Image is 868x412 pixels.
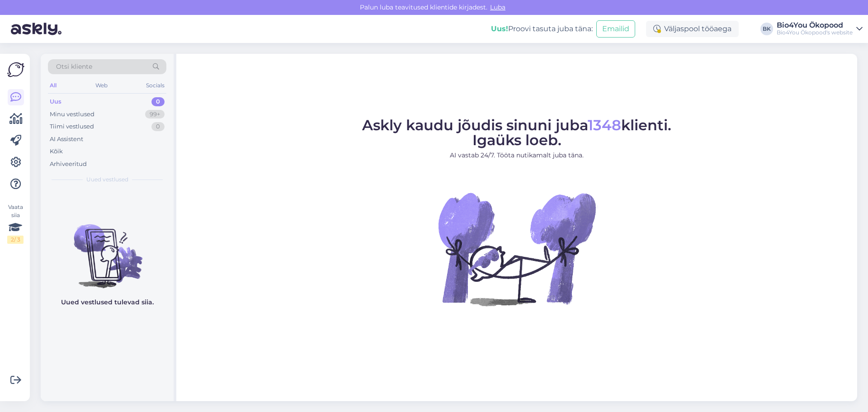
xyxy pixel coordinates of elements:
[94,80,109,91] div: Web
[50,122,94,131] div: Tiimi vestlused
[777,22,863,36] a: Bio4You ÖkopoodBio4You Ökopood's website
[151,122,165,131] div: 0
[588,116,621,134] span: 1348
[596,20,635,38] button: Emailid
[48,80,58,91] div: All
[50,160,87,169] div: Arhiveeritud
[50,135,83,144] div: AI Assistent
[41,208,174,289] img: No chats
[777,22,853,29] div: Bio4You Ökopood
[144,80,166,91] div: Socials
[61,298,154,307] p: Uued vestlused tulevad siia.
[145,110,165,119] div: 99+
[50,147,63,156] div: Kõik
[777,29,853,36] div: Bio4You Ökopood's website
[151,97,165,106] div: 0
[491,24,593,34] div: Proovi tasuta juba täna:
[86,175,128,184] span: Uued vestlused
[646,21,739,37] div: Väljaspool tööaega
[362,151,671,160] p: AI vastab 24/7. Tööta nutikamalt juba täna.
[435,167,598,330] img: No Chat active
[487,3,508,11] span: Luba
[491,24,508,33] b: Uus!
[56,62,92,71] span: Otsi kliente
[7,236,24,244] div: 2 / 3
[7,61,24,78] img: Askly Logo
[760,23,773,35] div: BK
[50,110,94,119] div: Minu vestlused
[50,97,61,106] div: Uus
[362,116,671,149] span: Askly kaudu jõudis sinuni juba klienti. Igaüks loeb.
[7,203,24,244] div: Vaata siia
